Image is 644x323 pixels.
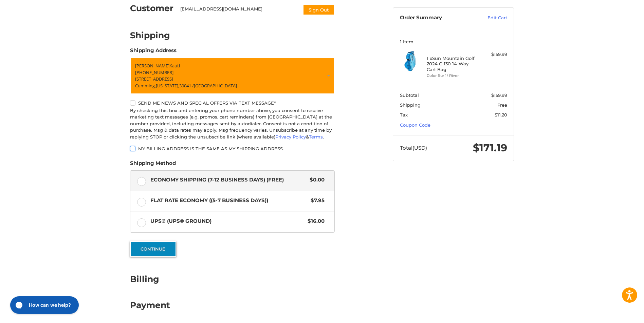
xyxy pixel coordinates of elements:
h2: Payment [130,300,170,310]
h3: 1 Item [400,39,507,44]
a: Coupon Code [400,122,430,128]
span: Tax [400,112,408,117]
h2: Customer [130,3,173,14]
span: Subtotal [400,92,419,98]
span: [STREET_ADDRESS] [135,76,173,82]
span: Cumming, [135,83,156,89]
span: Total (USD) [400,145,427,151]
h3: Order Summary [400,15,473,21]
a: Terms [309,134,323,139]
h4: 1 x Sun Mountain Golf 2024 C-130 14-Way Cart Bag [427,56,479,72]
a: Enter or select a different address [130,58,335,94]
button: Continue [130,241,176,257]
div: By checking this box and entering your phone number above, you consent to receive marketing text ... [130,107,335,141]
iframe: Google Customer Reviews [588,305,644,323]
legend: Shipping Method [130,159,176,170]
h2: Shipping [130,30,170,41]
span: $11.20 [495,112,507,117]
div: [EMAIL_ADDRESS][DOMAIN_NAME] [180,6,296,15]
legend: Shipping Address [130,47,177,58]
span: [US_STATE], [156,83,179,89]
span: [PHONE_NUMBER] [135,69,173,76]
label: Send me news and special offers via text message* [130,100,335,106]
a: Privacy Policy [275,134,306,139]
div: $159.99 [480,51,507,58]
span: Economy Shipping (7-12 Business Days) (Free) [150,176,307,184]
span: $171.19 [473,142,507,154]
span: $7.95 [307,197,325,204]
span: Kauti [169,63,180,69]
span: $0.00 [306,176,325,184]
span: Free [497,102,507,108]
li: Color Surf / River [427,73,479,79]
iframe: Gorgias live chat messenger [7,294,81,316]
span: [GEOGRAPHIC_DATA] [194,83,237,89]
span: UPS® (UPS® Ground) [150,217,305,225]
span: $16.00 [304,217,325,225]
h2: Billing [130,274,170,284]
span: 30041 / [179,83,194,89]
span: Flat Rate Economy ((5-7 Business Days)) [150,197,308,204]
span: Shipping [400,102,421,108]
a: Edit Cart [473,15,507,21]
span: [PERSON_NAME] [135,63,169,69]
button: Sign Out [303,4,335,15]
label: My billing address is the same as my shipping address. [130,146,335,151]
span: $159.99 [491,92,507,98]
